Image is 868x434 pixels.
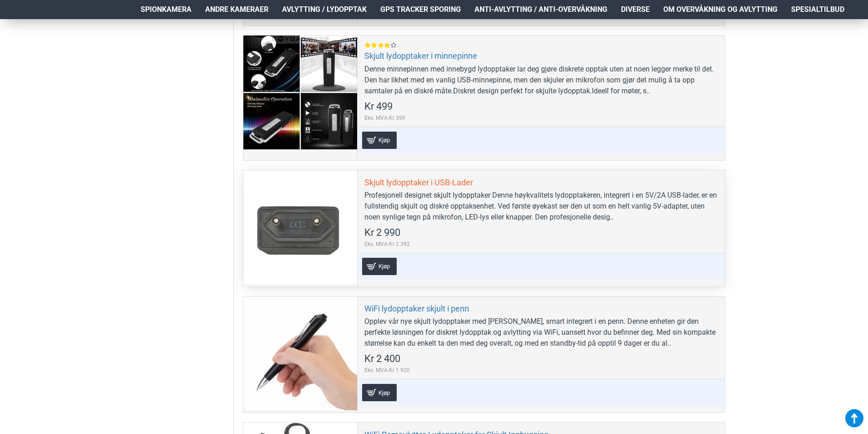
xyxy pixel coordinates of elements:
span: GPS Tracker Sporing [380,4,461,15]
img: website_grey.svg [15,24,22,31]
span: Eks. MVA:Kr 399 [364,114,405,122]
div: Denne minnepinnen med innebygd lydopptaker lar deg gjøre diskrete opptak uten at noen legger merk... [364,64,718,97]
div: Profesjonell designet skjult lydopptaker Denne høykvalitets lydopptakeren, integrert i en 5V/2A U... [364,190,718,223]
span: Kjøp [376,137,392,143]
span: Kjøp [376,390,392,396]
span: Eks. MVA:Kr 1 920 [364,366,410,374]
span: Kjøp [376,263,392,269]
a: Skjult lydopptaker i minnepinne Skjult lydopptaker i minnepinne [243,36,357,149]
span: Avlytting / Lydopptak [282,4,367,15]
a: Skjult lydopptaker i USB-Lader Skjult lydopptaker i USB-Lader [243,170,357,284]
span: Kr 499 [364,102,393,112]
span: Om overvåkning og avlytting [663,4,777,15]
div: Domain Overview [35,54,81,60]
a: Skjult lydopptaker i USB-Lader [364,177,473,188]
span: Diverse [621,4,650,15]
a: WiFi lydopptaker skjult i penn WiFi lydopptaker skjult i penn [243,296,357,410]
img: logo_orange.svg [15,15,22,22]
a: Skjult lydopptaker i minnepinne [364,51,477,61]
span: Andre kameraer [205,4,268,15]
span: Kr 2 400 [364,354,400,364]
span: Kr 2 990 [364,228,400,238]
div: Domain: [DOMAIN_NAME] [24,24,100,31]
div: v 4.0.25 [25,15,45,22]
a: WiFi lydopptaker skjult i penn [364,303,469,314]
img: tab_keywords_by_traffic_grey.svg [91,53,98,60]
img: tab_domain_overview_orange.svg [25,53,32,60]
span: Spesialtilbud [791,4,844,15]
span: Anti-avlytting / Anti-overvåkning [474,4,607,15]
span: Eks. MVA:Kr 2 392 [364,240,410,248]
div: Opplev vår nye skjult lydopptaker med [PERSON_NAME], smart integrert i en penn. Denne enheten gir... [364,316,718,349]
span: Spionkamera [141,4,192,15]
div: Keywords by Traffic [101,54,153,60]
